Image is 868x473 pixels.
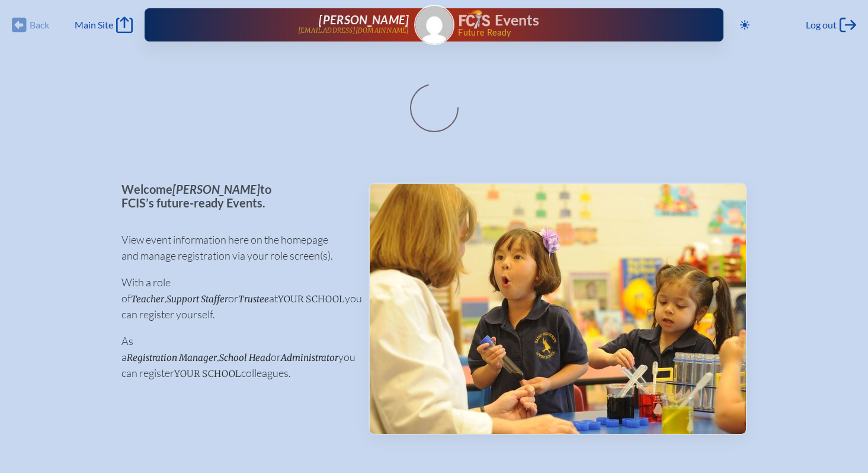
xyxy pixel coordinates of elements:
[174,368,241,379] span: your school
[131,293,164,305] span: Teacher
[278,293,345,305] span: your school
[121,183,350,209] p: Welcome to FCIS’s future-ready Events.
[806,19,837,31] span: Log out
[458,28,685,37] span: Future Ready
[121,232,350,264] p: View event information here on the homepage and manage registration via your role screen(s).
[414,5,454,45] a: Gravatar
[121,274,350,322] p: With a role of , or at you can register yourself.
[166,293,228,305] span: Support Staffer
[172,182,260,196] span: [PERSON_NAME]
[298,27,409,34] p: [EMAIL_ADDRESS][DOMAIN_NAME]
[281,352,338,363] span: Administrator
[370,184,746,434] img: Events
[121,333,350,381] p: As a , or you can register colleagues.
[219,352,271,363] span: School Head
[75,17,133,33] a: Main Site
[238,293,269,305] span: Trustee
[127,352,217,363] span: Registration Manager
[319,12,409,27] span: [PERSON_NAME]
[459,9,686,37] div: FCIS Events — Future ready
[182,13,409,37] a: [PERSON_NAME][EMAIL_ADDRESS][DOMAIN_NAME]
[415,6,453,44] img: Gravatar
[75,19,113,31] span: Main Site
